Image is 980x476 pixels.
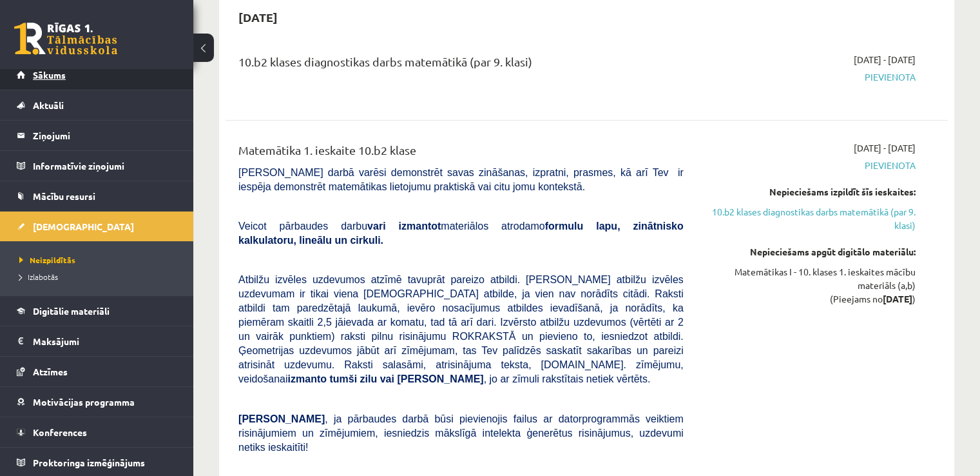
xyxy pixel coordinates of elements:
strong: [DATE] [883,293,912,304]
span: Atzīmes [33,366,68,377]
span: [DATE] - [DATE] [854,141,916,155]
span: Sākums [33,69,66,81]
span: [PERSON_NAME] [238,413,325,424]
a: Konferences [17,417,177,447]
span: [PERSON_NAME] darbā varēsi demonstrēt savas zināšanas, izpratni, prasmes, kā arī Tev ir iespēja d... [238,167,684,192]
a: Atzīmes [17,357,177,386]
span: , ja pārbaudes darbā būsi pievienojis failus ar datorprogrammās veiktiem risinājumiem un zīmējumi... [238,413,684,453]
a: Informatīvie ziņojumi [17,151,177,181]
a: Rīgas 1. Tālmācības vidusskola [14,23,117,55]
span: [DEMOGRAPHIC_DATA] [33,221,134,232]
div: 10.b2 klases diagnostikas darbs matemātikā (par 9. klasi) [238,53,684,77]
span: Mācību resursi [33,190,95,202]
span: Motivācijas programma [33,396,135,408]
a: Aktuāli [17,90,177,120]
span: Pievienota [703,70,916,84]
span: Atbilžu izvēles uzdevumos atzīmē tavuprāt pareizo atbildi. [PERSON_NAME] atbilžu izvēles uzdevuma... [238,274,684,384]
a: [DEMOGRAPHIC_DATA] [17,212,177,241]
a: Izlabotās [19,271,180,283]
b: vari izmantot [367,221,441,232]
a: Sākums [17,60,177,90]
a: 10.b2 klases diagnostikas darbs matemātikā (par 9. klasi) [703,205,916,232]
span: Konferences [33,426,87,438]
h2: [DATE] [226,2,291,32]
b: formulu lapu, zinātnisko kalkulatoru, lineālu un cirkuli. [238,221,684,246]
b: tumši zilu vai [PERSON_NAME] [329,373,483,384]
span: Aktuāli [33,99,64,111]
div: Matemātika 1. ieskaite 10.b2 klase [238,141,684,165]
a: Mācību resursi [17,181,177,211]
legend: Informatīvie ziņojumi [33,151,177,181]
span: Digitālie materiāli [33,305,110,317]
span: Proktoringa izmēģinājums [33,457,145,468]
span: Izlabotās [19,272,58,282]
span: Neizpildītās [19,255,75,265]
b: izmanto [288,373,327,384]
div: Matemātikas I - 10. klases 1. ieskaites mācību materiāls (a,b) (Pieejams no ) [703,265,916,306]
span: Veicot pārbaudes darbu materiālos atrodamo [238,221,684,246]
a: Digitālie materiāli [17,296,177,326]
div: Nepieciešams apgūt digitālo materiālu: [703,245,916,259]
span: [DATE] - [DATE] [854,53,916,66]
a: Motivācijas programma [17,387,177,417]
legend: Ziņojumi [33,121,177,150]
a: Neizpildītās [19,254,180,266]
a: Ziņojumi [17,121,177,150]
a: Maksājumi [17,326,177,356]
div: Nepieciešams izpildīt šīs ieskaites: [703,185,916,199]
legend: Maksājumi [33,326,177,356]
span: Pievienota [703,159,916,172]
